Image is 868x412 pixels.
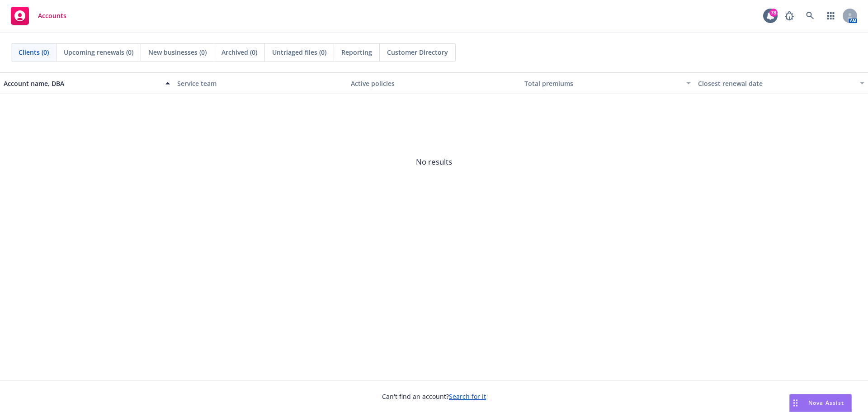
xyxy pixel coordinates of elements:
button: Nova Assist [789,394,852,412]
div: Drag to move [790,394,801,412]
a: Search for it [449,392,486,401]
div: Active policies [351,79,517,88]
div: Account name, DBA [4,79,160,88]
a: Search [801,7,819,25]
a: Report a Bug [780,7,798,25]
button: Service team [174,72,347,94]
span: Reporting [341,47,372,57]
button: Total premiums [521,72,694,94]
div: Total premiums [524,79,681,88]
a: Switch app [822,7,840,25]
button: Closest renewal date [694,72,868,94]
span: Upcoming renewals (0) [64,47,133,57]
span: Clients (0) [19,47,49,57]
span: Archived (0) [222,47,257,57]
button: Active policies [347,72,521,94]
span: Untriaged files (0) [272,47,326,57]
span: Can't find an account? [382,392,486,401]
div: Service team [177,79,344,88]
span: Customer Directory [387,47,448,57]
span: New businesses (0) [148,47,207,57]
div: 78 [769,9,778,17]
span: Accounts [38,12,66,19]
a: Accounts [7,3,70,28]
span: Nova Assist [808,399,844,407]
div: Closest renewal date [698,79,854,88]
